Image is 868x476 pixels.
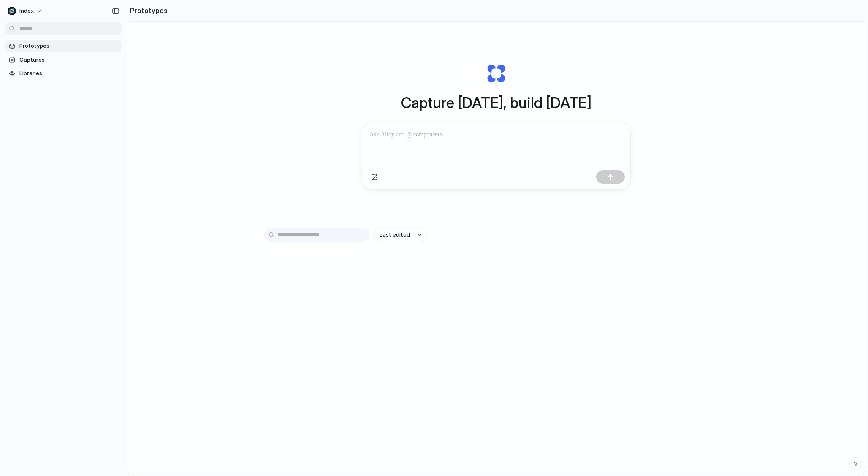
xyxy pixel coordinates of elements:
button: Last edited [374,228,427,242]
span: Prototypes [19,42,119,50]
button: Index [4,4,47,18]
span: Captures [19,56,119,64]
h1: Capture [DATE], build [DATE] [401,92,591,114]
span: Last edited [380,231,410,239]
h2: Prototypes [127,5,168,16]
a: Captures [4,54,122,66]
span: Index [19,7,34,15]
a: Libraries [4,67,122,80]
a: Prototypes [4,40,122,52]
span: Libraries [19,69,119,78]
